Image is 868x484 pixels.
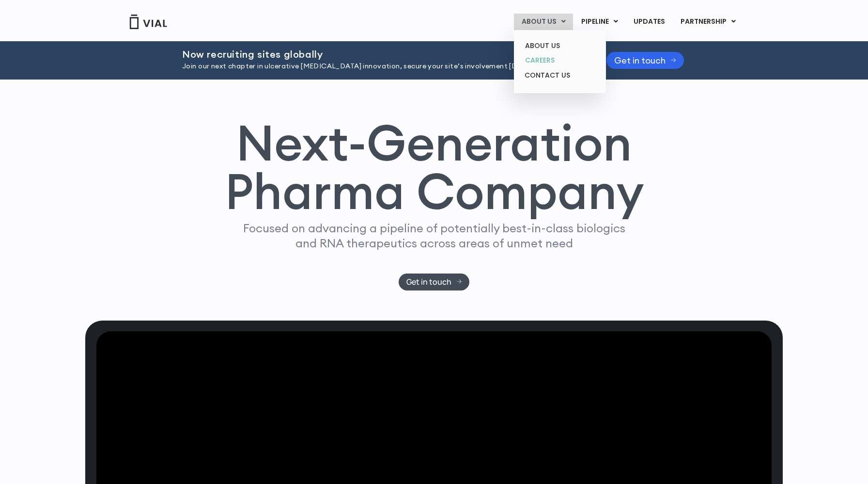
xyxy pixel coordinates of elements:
[626,14,672,30] a: UPDATES
[517,38,602,53] a: ABOUT US
[129,15,168,29] img: Vial Logo
[573,14,625,30] a: PIPELINEMenu Toggle
[182,49,582,60] h2: Now recruiting sites globally
[673,14,744,30] a: PARTNERSHIPMenu Toggle
[399,274,470,290] a: Get in touch
[517,53,602,68] a: CAREERS
[606,52,684,69] a: Get in touch
[517,68,602,83] a: CONTACT US
[614,57,666,64] span: Get in touch
[514,14,573,30] a: ABOUT USMenu Toggle
[239,221,629,251] p: Focused on advancing a pipeline of potentially best-in-class biologics and RNA therapeutics acros...
[182,61,582,72] p: Join our next chapter in ulcerative [MEDICAL_DATA] innovation, secure your site’s involvement [DA...
[224,118,644,216] h1: Next-Generation Pharma Company
[406,278,451,286] span: Get in touch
